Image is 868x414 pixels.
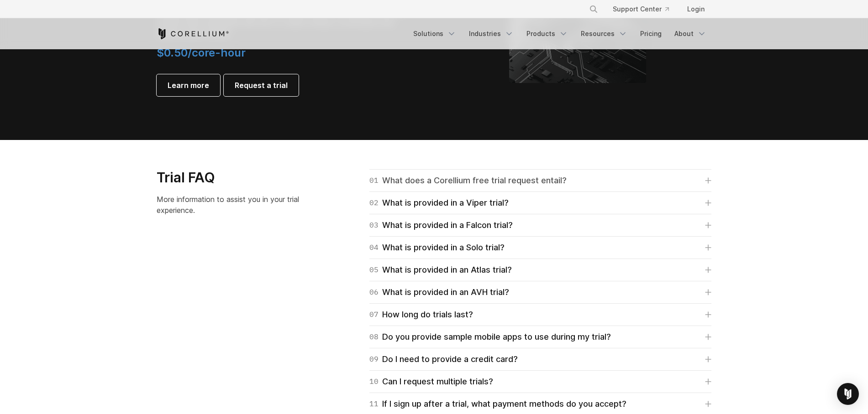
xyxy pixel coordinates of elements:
div: What is provided in an AVH trial? [369,286,509,299]
div: Open Intercom Messenger [837,383,859,405]
span: 01 [369,174,379,187]
a: Request a trial [224,74,299,96]
span: 08 [369,331,379,343]
div: What does a Corellium free trial request entail? [369,174,567,187]
a: About [669,26,712,42]
span: 10 [369,375,379,388]
span: 06 [369,286,379,299]
div: Can I request multiple trials? [369,375,493,388]
div: Do you provide sample mobile apps to use during my trial? [369,331,611,343]
div: What is provided in a Viper trial? [369,197,509,209]
a: Solutions [408,26,462,42]
a: Industries [463,26,519,42]
span: Request a trial [235,80,288,91]
a: Support Center [605,1,676,17]
div: What is provided in a Solo trial? [369,241,505,254]
div: If I sign up after a trial, what payment methods do you accept? [369,398,626,410]
a: 08Do you provide sample mobile apps to use during my trial? [369,331,711,343]
a: 02What is provided in a Viper trial? [369,197,711,209]
h3: Trial FAQ [157,169,317,186]
a: 11If I sign up after a trial, what payment methods do you accept? [369,398,711,410]
a: 05What is provided in an Atlas trial? [369,264,711,276]
a: 09Do I need to provide a credit card? [369,353,711,366]
a: Pricing [635,26,667,42]
a: 03What is provided in a Falcon trial? [369,219,711,232]
a: Login [680,1,712,17]
div: What is provided in an Atlas trial? [369,264,512,276]
a: Products [521,26,573,42]
a: 07How long do trials last? [369,308,711,321]
span: 02 [369,197,379,209]
a: Corellium Home [157,28,229,39]
div: Navigation Menu [408,26,712,42]
div: What is provided in a Falcon trial? [369,219,513,232]
span: 11 [369,398,379,410]
span: 03 [369,219,379,232]
div: Do I need to provide a credit card? [369,353,518,366]
span: Learn more [168,80,209,91]
div: Navigation Menu [578,1,712,17]
p: More information to assist you in your trial experience. [157,194,317,216]
a: 06What is provided in an AVH trial? [369,286,711,299]
span: 09 [369,353,379,366]
a: Resources [575,26,633,42]
button: Search [585,1,602,17]
div: How long do trials last? [369,308,473,321]
a: Learn more [157,74,220,96]
a: 04What is provided in a Solo trial? [369,241,711,254]
span: $0.50/core-hour [157,46,246,59]
span: 07 [369,308,379,321]
span: 04 [369,241,379,254]
a: 01What does a Corellium free trial request entail? [369,174,711,187]
span: 05 [369,264,379,276]
a: 10Can I request multiple trials? [369,375,711,388]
